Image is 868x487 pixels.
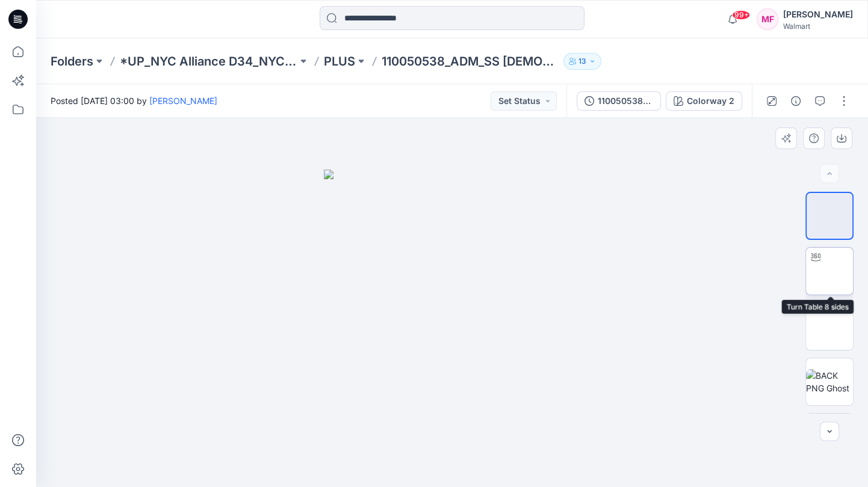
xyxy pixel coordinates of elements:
[687,94,734,108] div: Colorway 2
[783,22,853,31] div: Walmart
[757,8,778,30] div: MF
[382,53,559,70] p: 110050538_ADM_SS [DEMOGRAPHIC_DATA] CARDI
[149,96,217,106] a: [PERSON_NAME]
[806,369,853,394] img: BACK PNG Ghost
[51,53,93,70] a: Folders
[578,55,586,68] p: 13
[324,53,355,70] a: PLUS
[666,91,742,111] button: Colorway 2
[598,94,653,108] div: 110050538_ADM_SS [DEMOGRAPHIC_DATA] CARDI-9-5
[324,170,580,487] img: eyJhbGciOiJIUzI1NiIsImtpZCI6IjAiLCJzbHQiOiJzZXMiLCJ0eXAiOiJKV1QifQ.eyJkYXRhIjp7InR5cGUiOiJzdG9yYW...
[786,91,805,111] button: Details
[120,53,297,70] a: *UP_NYC Alliance D34_NYC IN*
[732,10,750,20] span: 99+
[783,7,853,22] div: [PERSON_NAME]
[577,91,661,111] button: 110050538_ADM_SS [DEMOGRAPHIC_DATA] CARDI-9-5
[51,94,217,107] span: Posted [DATE] 03:00 by
[563,53,601,70] button: 13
